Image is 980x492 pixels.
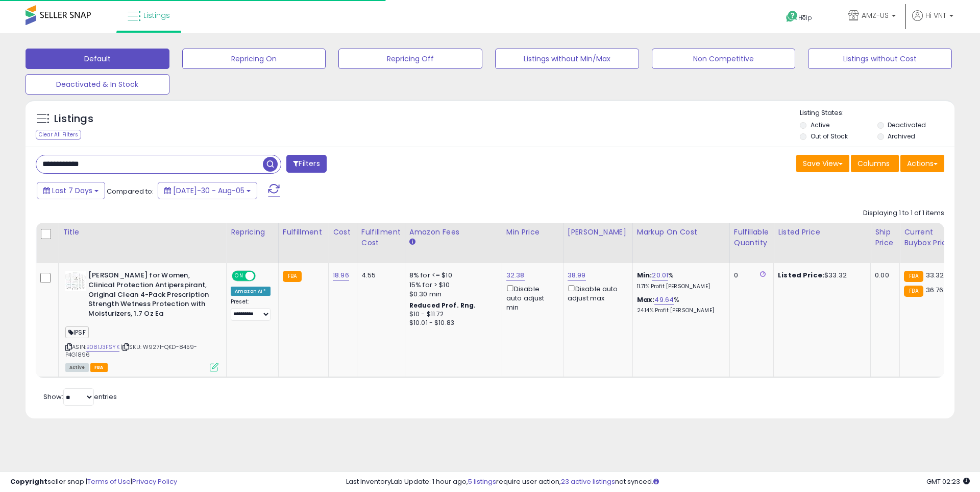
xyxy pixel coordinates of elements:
[637,307,722,314] p: 24.14% Profit [PERSON_NAME]
[786,10,798,23] i: Get Help
[231,227,274,238] div: Repricing
[26,49,169,69] button: Default
[361,227,401,248] div: Fulfillment Cost
[778,270,824,280] b: Listed Price:
[65,271,86,291] img: 41OM33fxR-L._SL40_.jpg
[409,301,476,310] b: Reduced Prof. Rng.
[90,363,108,372] span: FBA
[637,227,725,238] div: Markup on Cost
[637,295,655,304] b: Max:
[568,283,625,303] div: Disable auto adjust max
[637,295,722,314] div: %
[798,13,812,22] span: Help
[568,227,628,238] div: [PERSON_NAME]
[233,272,246,280] span: ON
[778,271,863,280] div: $33.32
[409,280,494,290] div: 15% for > $10
[52,185,92,196] span: Last 7 Days
[409,271,494,280] div: 8% for <= $10
[158,182,257,199] button: [DATE]-30 - Aug-05
[800,108,954,118] p: Listing States:
[65,363,89,372] span: All listings currently available for purchase on Amazon
[904,271,923,282] small: FBA
[851,155,899,172] button: Columns
[107,186,154,196] span: Compared to:
[925,10,946,20] span: Hi VNT
[808,49,952,69] button: Listings without Cost
[506,270,525,280] a: 32.38
[811,132,848,140] label: Out of Stock
[652,270,668,280] a: 20.01
[900,155,944,172] button: Actions
[652,49,796,69] button: Non Competitive
[637,283,722,290] p: 11.71% Profit [PERSON_NAME]
[409,290,494,299] div: $0.30 min
[65,343,198,358] span: | SKU: W9271-QKD-8459-P4G1896
[778,227,866,238] div: Listed Price
[811,121,829,129] label: Active
[568,270,586,280] a: 38.99
[875,227,895,248] div: Ship Price
[182,49,326,69] button: Repricing On
[286,155,326,173] button: Filters
[862,10,889,20] span: AMZ-US
[888,121,926,129] label: Deactivated
[796,155,849,172] button: Save View
[888,132,915,140] label: Archived
[231,298,271,321] div: Preset:
[283,227,324,238] div: Fulfillment
[734,227,769,248] div: Fulfillable Quantity
[333,227,353,238] div: Cost
[904,286,923,297] small: FBA
[143,10,170,20] span: Listings
[637,271,722,290] div: %
[926,270,944,280] span: 33.32
[63,227,222,238] div: Title
[86,343,119,352] a: B081J3FSYK
[65,326,89,338] span: IPSF
[506,283,555,313] div: Disable auto adjust min
[734,271,766,280] div: 0
[361,271,397,280] div: 4.55
[637,270,652,280] b: Min:
[912,10,953,33] a: Hi VNT
[409,310,494,319] div: $10 - $11.72
[283,271,302,282] small: FBA
[506,227,559,238] div: Min Price
[409,319,494,327] div: $10.01 - $10.83
[875,271,892,280] div: 0.00
[43,392,117,402] span: Show: entries
[857,158,890,169] span: Columns
[36,130,81,139] div: Clear All Filters
[37,182,105,199] button: Last 7 Days
[338,49,482,69] button: Repricing Off
[54,112,93,126] h5: Listings
[904,227,957,248] div: Current Buybox Price
[654,295,674,305] a: 49.64
[254,272,271,280] span: OFF
[926,285,944,295] span: 36.76
[409,227,498,238] div: Amazon Fees
[231,287,271,296] div: Amazon AI *
[495,49,639,69] button: Listings without Min/Max
[409,238,415,247] small: Amazon Fees.
[333,270,349,280] a: 18.96
[863,208,944,218] div: Displaying 1 to 1 of 1 items
[65,271,218,370] div: ASIN:
[173,185,244,196] span: [DATE]-30 - Aug-05
[88,271,212,321] b: [PERSON_NAME] for Women, Clinical Protection Antiperspirant, Original Clean 4-Pack Prescription S...
[632,223,729,263] th: The percentage added to the cost of goods (COGS) that forms the calculator for Min & Max prices.
[26,74,169,95] button: Deactivated & In Stock
[778,3,832,33] a: Help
